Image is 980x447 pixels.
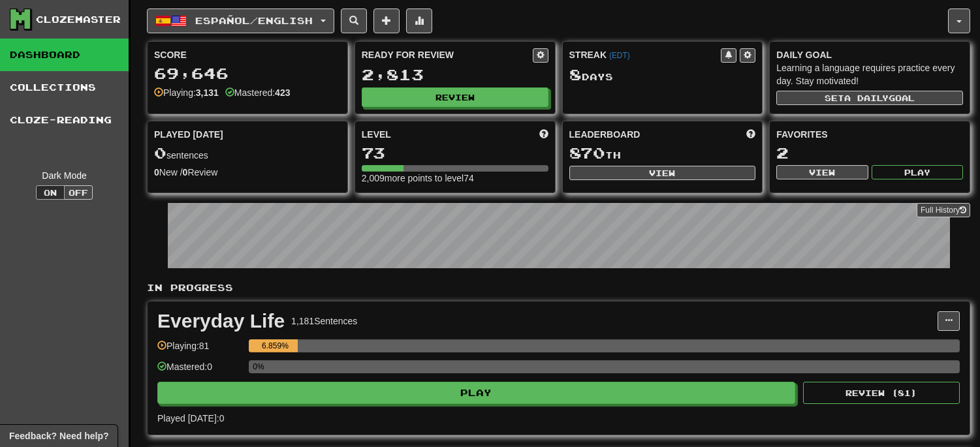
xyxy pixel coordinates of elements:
div: Ready for Review [362,48,533,61]
div: Everyday Life [157,311,285,331]
span: This week in points, UTC [746,128,755,141]
strong: 3,131 [196,87,219,98]
div: Learning a language requires practice every day. Stay motivated! [776,61,963,87]
button: Add sentence to collection [373,8,400,33]
div: Favorites [776,128,963,141]
div: Day s [569,67,756,84]
div: sentences [154,145,341,162]
span: Played [DATE] [154,128,223,141]
div: Score [154,48,341,61]
div: Clozemaster [36,13,121,26]
button: Review (81) [803,382,960,404]
button: Review [362,87,548,107]
div: Playing: [154,86,219,99]
div: 2,009 more points to level 74 [362,172,548,185]
span: a daily [844,93,889,102]
button: On [36,185,65,200]
p: In Progress [147,281,970,294]
div: 73 [362,145,548,161]
div: 6.859% [253,339,297,352]
div: 2 [776,145,963,161]
div: Mastered: 0 [157,360,242,382]
strong: 423 [275,87,290,98]
div: 69,646 [154,65,341,82]
div: New / Review [154,166,341,179]
a: Full History [917,203,970,217]
span: 870 [569,144,605,162]
button: Español/English [147,8,334,33]
span: Level [362,128,391,141]
button: Off [64,185,93,200]
div: th [569,145,756,162]
div: Daily Goal [776,48,963,61]
button: View [569,166,756,180]
span: Played [DATE]: 0 [157,413,224,424]
div: Dark Mode [10,169,119,182]
div: 2,813 [362,67,548,83]
span: Open feedback widget [9,429,108,442]
button: View [776,165,868,179]
span: Leaderboard [569,128,640,141]
button: More stats [406,8,432,33]
button: Search sentences [341,8,367,33]
span: 8 [569,65,582,84]
strong: 0 [154,167,159,177]
span: Score more points to level up [539,128,548,141]
strong: 0 [183,167,188,177]
span: Español / English [195,15,313,26]
button: Seta dailygoal [776,91,963,105]
button: Play [872,165,963,179]
a: (EDT) [609,51,630,60]
span: 0 [154,144,166,162]
button: Play [157,382,795,404]
div: Playing: 81 [157,339,242,361]
div: Mastered: [225,86,291,99]
div: Streak [569,48,721,61]
div: 1,181 Sentences [291,315,357,328]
